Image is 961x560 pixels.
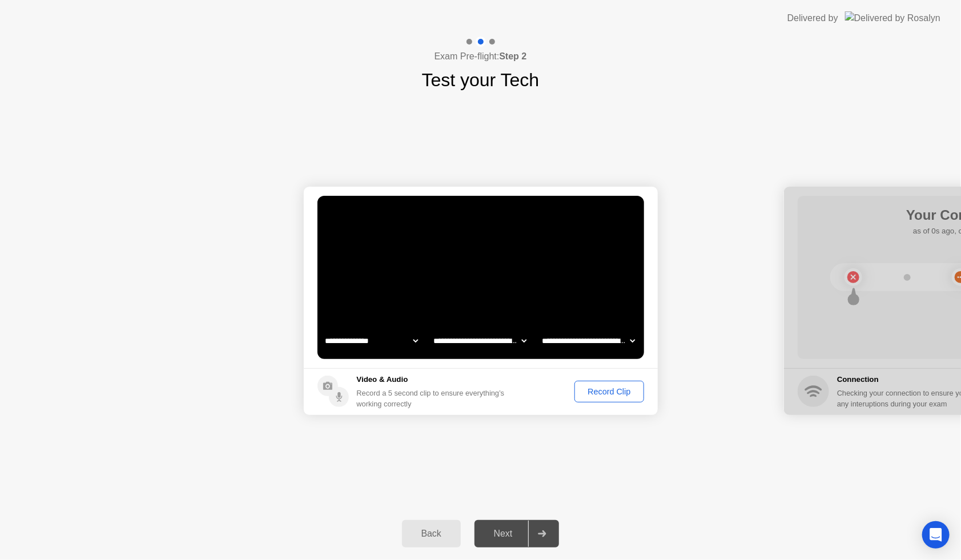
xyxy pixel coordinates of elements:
[422,66,540,94] h1: Test your Tech
[435,50,527,63] h4: Exam Pre-flight:
[478,529,529,539] div: Next
[845,11,940,25] img: Delivered by Rosalyn
[499,51,526,61] b: Step 2
[540,329,637,352] select: Available microphones
[922,521,950,549] div: Open Intercom Messenger
[578,387,640,396] div: Record Clip
[787,11,838,25] div: Delivered by
[431,329,529,352] select: Available speakers
[405,529,457,539] div: Back
[357,388,509,409] div: Record a 5 second clip to ensure everything’s working correctly
[574,381,644,402] button: Record Clip
[323,329,420,352] select: Available cameras
[402,520,461,547] button: Back
[357,374,509,385] h5: Video & Audio
[475,520,560,547] button: Next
